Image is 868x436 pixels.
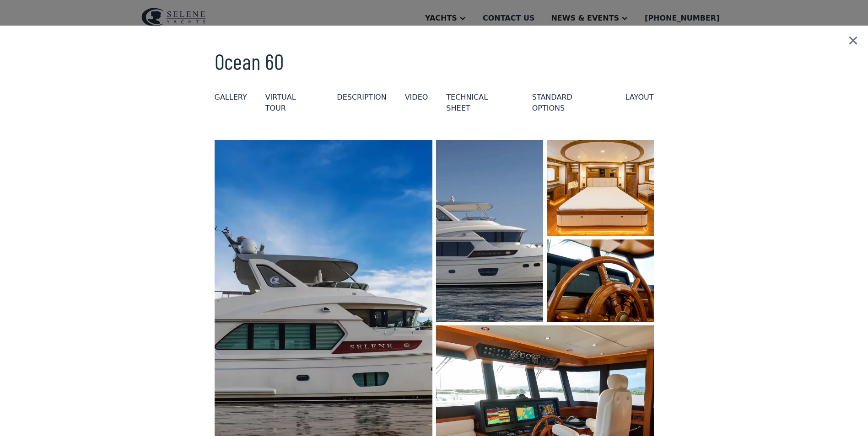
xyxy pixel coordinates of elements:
a: Technical sheet [446,92,513,117]
a: open lightbox [547,239,654,322]
div: DESCRIPTION [337,92,386,103]
a: DESCRIPTION [337,92,386,117]
a: open lightbox [436,140,543,322]
h3: Ocean 60 [215,49,654,74]
a: VIDEO [405,92,428,117]
div: Technical sheet [446,92,513,114]
img: icon [838,26,868,56]
a: layout [625,92,654,117]
img: Best long-range trawler yacht with a sleek design, spacious flybridge, and luxury features cruisi... [436,140,543,322]
div: layout [625,92,654,103]
div: virtual tour [265,92,319,114]
div: VIDEO [405,92,428,103]
div: standard options [532,92,607,114]
div: GALLERY [215,92,247,103]
a: GALLERY [215,92,247,117]
a: virtual tour [265,92,319,117]
a: standard options [532,92,607,117]
a: open lightbox [547,140,654,236]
